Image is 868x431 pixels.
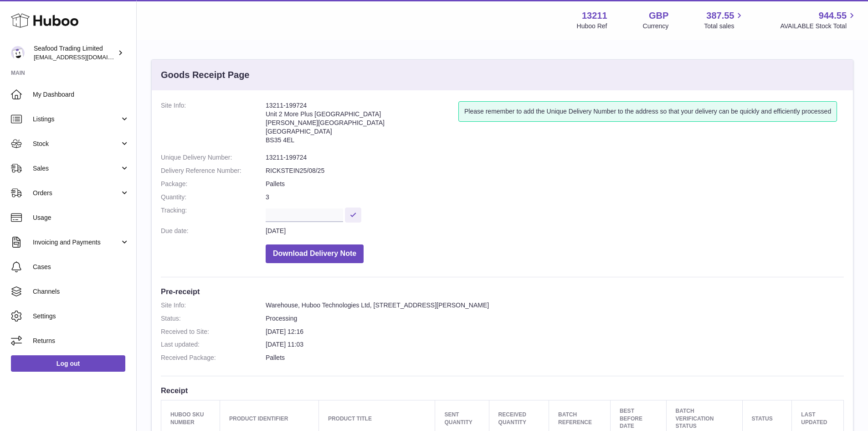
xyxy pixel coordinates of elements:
[266,327,844,336] dd: [DATE] 12:16
[266,227,844,235] dd: [DATE]
[161,327,266,336] dt: Received to Site:
[33,164,120,173] span: Sales
[161,206,266,222] dt: Tracking:
[33,140,120,148] span: Stock
[161,180,266,188] dt: Package:
[706,10,734,22] span: 387.55
[33,287,129,296] span: Channels
[161,166,266,175] dt: Delivery Reference Number:
[33,189,120,197] span: Orders
[33,115,120,124] span: Listings
[266,314,844,323] dd: Processing
[161,101,266,149] dt: Site Info:
[780,22,857,31] span: AVAILABLE Stock Total
[34,44,116,62] div: Seafood Trading Limited
[33,337,129,345] span: Returns
[161,353,266,362] dt: Received Package:
[266,244,364,263] button: Download Delivery Note
[161,340,266,349] dt: Last updated:
[266,101,458,149] address: 13211-199724 Unit 2 More Plus [GEOGRAPHIC_DATA] [PERSON_NAME][GEOGRAPHIC_DATA] [GEOGRAPHIC_DATA] ...
[33,263,129,271] span: Cases
[704,10,745,31] a: 387.55 Total sales
[161,286,844,296] h3: Pre-receipt
[161,153,266,162] dt: Unique Delivery Number:
[266,193,844,202] dd: 3
[161,69,250,81] h3: Goods Receipt Page
[161,301,266,310] dt: Site Info:
[266,301,844,310] dd: Warehouse, Huboo Technologies Ltd, [STREET_ADDRESS][PERSON_NAME]
[33,90,129,99] span: My Dashboard
[266,340,844,349] dd: [DATE] 11:03
[582,10,607,22] strong: 13211
[819,10,847,22] span: 944.55
[11,355,125,372] a: Log out
[34,53,134,61] span: [EMAIL_ADDRESS][DOMAIN_NAME]
[266,166,844,175] dd: RICKSTEIN25/08/25
[458,101,837,122] div: Please remember to add the Unique Delivery Number to the address so that your delivery can be qui...
[643,22,669,31] div: Currency
[33,213,129,222] span: Usage
[33,238,120,247] span: Invoicing and Payments
[161,314,266,323] dt: Status:
[780,10,857,31] a: 944.55 AVAILABLE Stock Total
[161,385,844,395] h3: Receipt
[577,22,607,31] div: Huboo Ref
[266,353,844,362] dd: Pallets
[33,312,129,321] span: Settings
[649,10,668,22] strong: GBP
[161,227,266,235] dt: Due date:
[161,193,266,202] dt: Quantity:
[704,22,745,31] span: Total sales
[266,180,844,188] dd: Pallets
[266,153,844,162] dd: 13211-199724
[11,46,25,60] img: online@rickstein.com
